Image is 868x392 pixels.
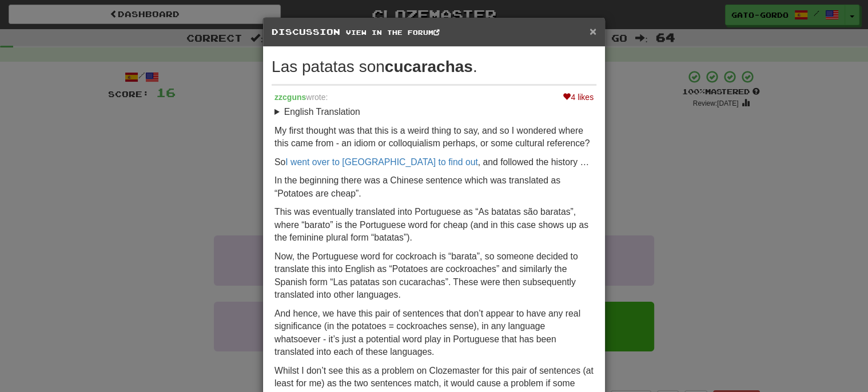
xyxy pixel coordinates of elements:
[274,156,594,169] p: So , and followed the history …
[590,25,596,37] button: Close
[346,29,440,36] a: View in the forum
[274,91,594,103] div: wrote:
[274,174,594,200] p: In the beginning there was a Chinese sentence which was translated as “Potatoes are cheap”.
[274,125,594,150] p: My first thought was that this is a weird thing to say, and so I wondered where this came from - ...
[274,250,594,302] p: Now, the Portuguese word for cockroach is “barata”, so someone decided to translate this into Eng...
[590,25,596,38] span: ×
[285,157,477,167] a: I went over to [GEOGRAPHIC_DATA] to find out
[272,55,596,78] div: Las patatas son .
[274,93,306,102] a: zzcguns
[563,91,594,103] div: 4 likes
[272,26,596,38] h5: Discussion
[274,206,594,245] p: This was eventually translated into Portuguese as “As batatas são baratas”, where “barato” is the...
[274,307,594,359] p: And hence, we have this pair of sentences that don’t appear to have any real significance (in the...
[274,106,594,119] summary: English Translation
[385,58,473,75] strong: cucarachas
